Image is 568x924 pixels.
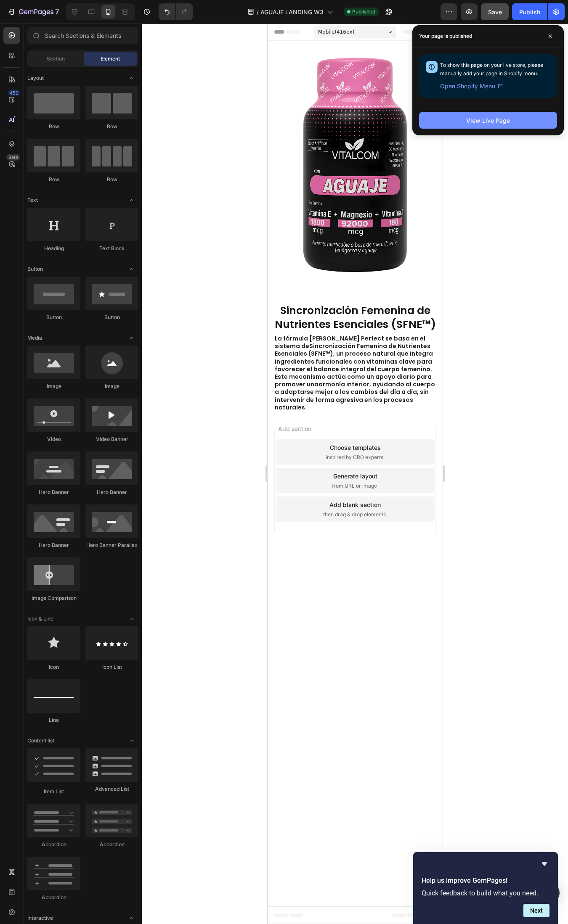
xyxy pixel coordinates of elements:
span: Element [101,55,120,63]
div: Image Comparison [27,594,80,602]
div: Hero Banner [27,488,80,496]
span: Media [27,334,42,342]
span: Toggle open [125,71,138,85]
h2: Help us improve GemPages! [422,876,549,886]
div: Undo/Redo [159,3,193,20]
input: Search Sections & Elements [27,27,138,44]
span: Toggle open [125,262,138,276]
div: Row [85,176,138,183]
div: Video [27,436,80,443]
button: Next question [523,904,549,917]
div: Accordion [27,841,80,848]
div: Text Block [85,245,138,252]
div: Beta [6,154,20,161]
div: Publish [519,8,540,16]
p: Quick feedback to build what you need. [422,889,549,897]
span: Published [352,8,375,16]
div: Hero Banner [85,488,138,496]
div: Line [27,716,80,724]
span: Icon & Line [27,615,53,623]
span: Toggle open [125,193,138,207]
span: Toggle open [125,612,138,626]
span: Button [27,265,43,273]
span: To show this page on your live store, please manually add your page in Shopify menu. [440,62,543,77]
span: Interactive [27,914,53,922]
div: Button [85,314,138,321]
button: View Live Page [419,112,557,129]
span: Open Shopify Menu [440,81,495,91]
div: 450 [8,90,20,96]
div: Item List [27,788,80,795]
div: Row [27,176,80,183]
div: Icon [27,663,80,671]
div: Hero Banner Parallax [85,541,138,549]
p: Your page is published [419,32,472,40]
div: Heading [27,245,80,252]
div: Help us improve GemPages! [422,859,549,917]
div: Hero Banner [27,541,80,549]
span: Layout [27,74,44,82]
span: Content list [27,737,54,744]
div: Image [27,383,80,390]
div: Advanced List [85,785,138,793]
p: 7 [55,7,59,17]
span: AGUAJE LANDING W3 [260,8,324,16]
span: Text [27,196,38,204]
div: View Live Page [466,116,510,125]
button: Hide survey [539,859,549,869]
div: Accordion [85,841,138,848]
span: Toggle open [125,331,138,345]
div: Accordion [27,894,80,901]
span: Save [488,8,502,16]
div: Button [27,314,80,321]
div: Row [85,123,138,130]
button: Publish [512,3,547,20]
span: Toggle open [125,734,138,747]
iframe: Design area [268,24,443,924]
div: Video Banner [85,436,138,443]
div: Row [27,123,80,130]
span: Section [47,55,65,63]
button: 7 [3,3,63,20]
button: Save [481,3,509,20]
div: Icon List [85,663,138,671]
div: Image [85,383,138,390]
span: / [257,8,259,16]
